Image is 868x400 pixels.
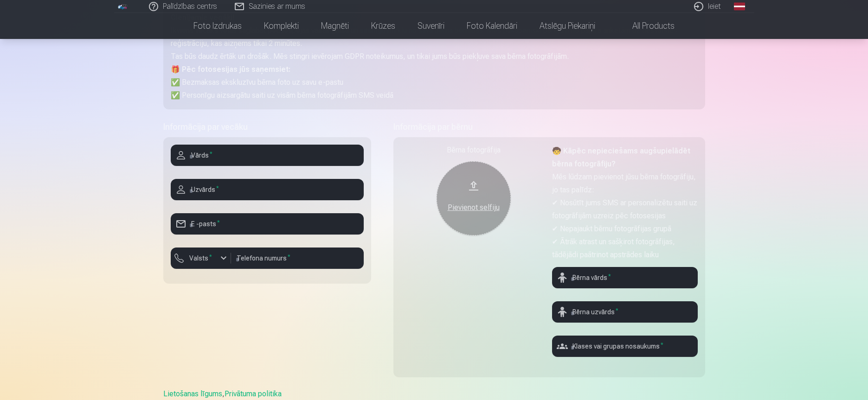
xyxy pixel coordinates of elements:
[182,13,253,39] a: Foto izdrukas
[406,13,456,39] a: Suvenīri
[456,13,528,39] a: Foto kalendāri
[552,222,698,235] p: ✔ Nepajaukt bērnu fotogrāfijas grupā
[446,202,502,213] div: Pievienot selfiju
[552,197,698,222] p: ✔ Nosūtīt jums SMS ar personalizētu saiti uz fotogrāfijām uzreiz pēc fotosesijas
[171,76,698,89] p: ✅ Bezmaksas ekskluzīvu bērna foto uz savu e-pastu
[225,389,282,398] a: Privātuma politika
[171,50,698,63] p: Tas būs daudz ērtāk un drošāk. Mēs stingri ievērojam GDPR noteikumus, un tikai jums būs piekļuve ...
[552,171,698,197] p: Mēs lūdzam pievienot jūsu bērna fotogrāfiju, jo tas palīdz:
[437,161,511,235] button: Pievienot selfiju
[360,13,406,39] a: Krūzes
[171,248,231,269] button: Valsts*
[163,389,222,398] a: Lietošanas līgums
[606,13,686,39] a: All products
[253,13,310,39] a: Komplekti
[310,13,360,39] a: Magnēti
[186,254,216,263] label: Valsts
[552,235,698,261] p: ✔ Ātrāk atrast un sašķirot fotogrāfijas, tādējādi paātrinot apstrādes laiku
[171,65,290,74] strong: 🎁 Pēc fotosesijas jūs saņemsiet:
[171,89,698,102] p: ✅ Personīgu aizsargātu saiti uz visām bērna fotogrāfijām SMS veidā
[118,4,128,9] img: /fa1
[401,145,547,156] div: Bērna fotogrāfija
[163,121,371,133] h5: Informācija par vecāku
[528,13,606,39] a: Atslēgu piekariņi
[393,121,705,133] h5: Informācija par bērnu
[552,146,690,168] strong: 🧒 Kāpēc nepieciešams augšupielādēt bērna fotogrāfiju?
